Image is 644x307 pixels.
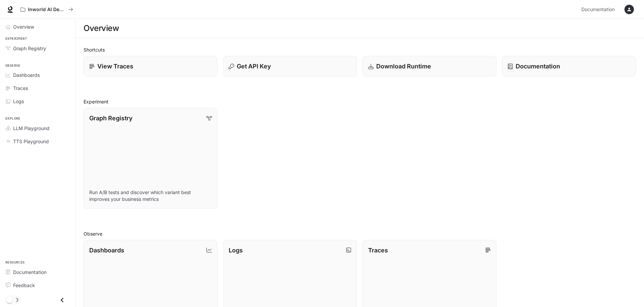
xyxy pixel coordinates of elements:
[581,5,615,14] span: Documentation
[84,108,218,209] a: Graph RegistryRun A/B tests and discover which variant best improves your business metrics
[13,282,35,289] span: Feedback
[13,23,34,30] span: Overview
[237,62,271,71] p: Get API Key
[13,71,40,79] span: Dashboards
[84,46,636,53] h2: Shortcuts
[97,62,133,71] p: View Traces
[229,246,243,255] p: Logs
[516,62,560,71] p: Documentation
[3,42,72,54] a: Graph Registry
[13,269,46,276] span: Documentation
[6,296,13,303] span: Dark mode toggle
[3,82,72,94] a: Traces
[89,189,212,203] p: Run A/B tests and discover which variant best improves your business metrics
[28,7,66,12] p: Inworld AI Demos
[223,56,357,76] button: Get API Key
[13,125,50,132] span: LLM Playground
[84,230,636,237] h2: Observe
[84,56,218,76] a: View Traces
[13,85,28,92] span: Traces
[18,3,76,16] button: All workspaces
[3,122,72,134] a: LLM Playground
[3,95,72,107] a: Logs
[3,279,72,291] a: Feedback
[3,266,72,278] a: Documentation
[89,246,124,255] p: Dashboards
[13,138,49,145] span: TTS Playground
[3,135,72,147] a: TTS Playground
[89,114,132,123] p: Graph Registry
[13,45,46,52] span: Graph Registry
[84,22,119,35] h1: Overview
[84,98,636,105] h2: Experiment
[368,246,388,255] p: Traces
[579,3,620,16] a: Documentation
[55,293,70,307] button: Close drawer
[3,69,72,81] a: Dashboards
[13,98,24,105] span: Logs
[3,21,72,33] a: Overview
[502,56,636,76] a: Documentation
[376,62,431,71] p: Download Runtime
[362,56,496,76] a: Download Runtime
